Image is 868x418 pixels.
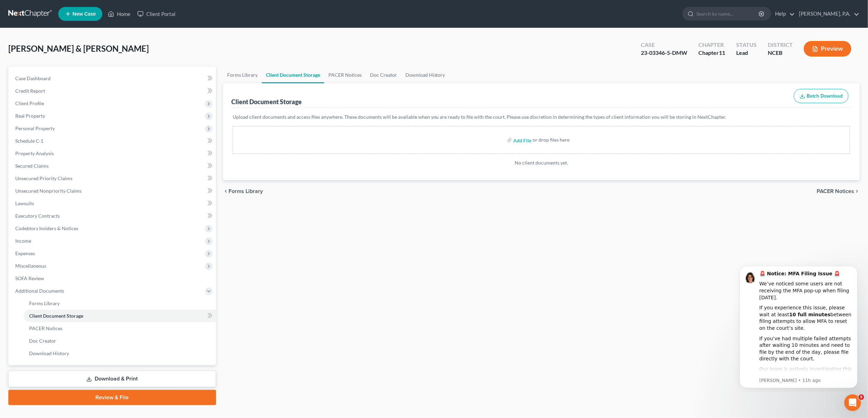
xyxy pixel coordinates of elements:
[696,7,760,20] input: Search by name...
[29,350,69,356] span: Download History
[233,114,850,120] p: Upload client documents and access files anywhere. These documents will be available when you are...
[15,100,44,106] span: Client Profile
[10,272,216,285] a: SOFA Review
[29,313,83,319] span: Client Document Storage
[10,85,216,97] a: Credit Report
[10,197,216,210] a: Lawsuits
[772,8,795,20] a: Help
[8,390,216,405] a: Review & File
[24,347,216,360] a: Download History
[15,150,54,156] span: Property Analysis
[796,8,859,20] a: [PERSON_NAME], P.A.
[29,325,62,331] span: PACER Notices
[768,41,793,49] div: District
[324,67,366,83] a: PACER Notices
[24,322,216,335] a: PACER Notices
[736,49,757,57] div: Lead
[719,49,725,56] span: 11
[817,189,854,194] span: PACER Notices
[804,41,851,57] button: Preview
[698,41,725,49] div: Chapter
[15,138,43,144] span: Schedule C-1
[15,75,51,81] span: Case Dashboard
[15,213,60,219] span: Executory Contracts
[698,49,725,57] div: Chapter
[29,300,60,306] span: Forms Library
[859,394,864,400] span: 5
[24,297,216,310] a: Forms Library
[15,163,49,169] span: Secured Claims
[10,72,216,85] a: Case Dashboard
[229,189,263,194] span: Forms Library
[10,185,216,197] a: Unsecured Nonpriority Claims
[15,175,72,181] span: Unsecured Priority Claims
[104,8,134,20] a: Home
[24,310,216,322] a: Client Document Storage
[8,371,216,387] a: Download & Print
[10,135,216,147] a: Schedule C-1
[72,11,96,17] span: New Case
[794,89,849,103] button: Batch Download
[817,189,860,194] button: PACER Notices chevron_right
[366,67,401,83] a: Doc Creator
[641,49,687,57] div: 23-03346-5-DMW
[8,43,149,53] span: [PERSON_NAME] & [PERSON_NAME]
[15,225,78,231] span: Codebtors Insiders & Notices
[729,259,868,392] iframe: Intercom notifications message
[15,113,45,119] span: Real Property
[844,394,861,411] iframe: Intercom live chat
[10,160,216,172] a: Secured Claims
[15,263,46,269] span: Miscellaneous
[533,136,569,143] div: or drop files here
[223,189,229,194] i: chevron_left
[15,88,45,94] span: Credit Report
[10,147,216,160] a: Property Analysis
[15,250,35,256] span: Expenses
[807,93,843,99] span: Batch Download
[641,41,687,49] div: Case
[15,238,31,244] span: Income
[262,67,324,83] a: Client Document Storage
[134,8,179,20] a: Client Portal
[223,67,262,83] a: Forms Library
[231,98,302,106] div: Client Document Storage
[24,335,216,347] a: Doc Creator
[854,189,860,194] i: chevron_right
[10,172,216,185] a: Unsecured Priority Claims
[15,125,55,131] span: Personal Property
[15,188,81,194] span: Unsecured Nonpriority Claims
[768,49,793,57] div: NCEB
[29,338,56,344] span: Doc Creator
[736,41,757,49] div: Status
[401,67,449,83] a: Download History
[15,288,64,294] span: Additional Documents
[223,189,263,194] button: chevron_left Forms Library
[15,200,34,206] span: Lawsuits
[15,275,44,281] span: SOFA Review
[10,210,216,222] a: Executory Contracts
[233,159,850,166] p: No client documents yet.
